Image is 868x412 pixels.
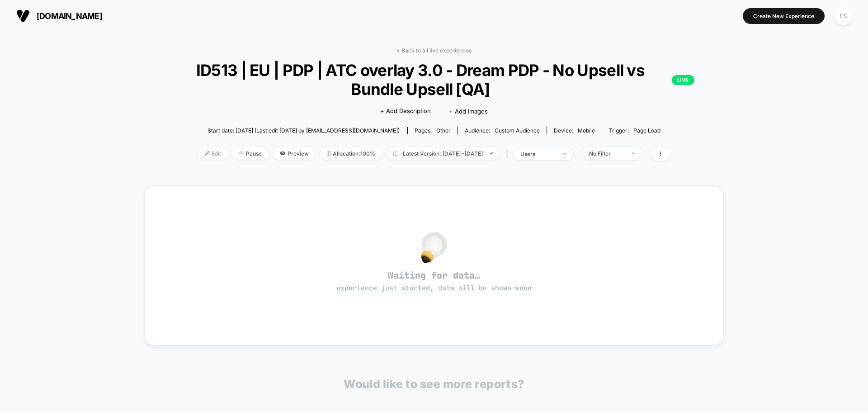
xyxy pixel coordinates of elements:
span: Waiting for data… [161,270,707,293]
div: No Filter [589,150,625,157]
button: [DOMAIN_NAME] [14,9,105,23]
span: Preview [273,147,316,160]
img: rebalance [327,151,330,156]
span: Edit [198,147,228,160]
span: other [436,127,451,134]
div: Trigger: [609,127,660,134]
img: end [632,152,635,154]
img: end [239,151,244,156]
div: Audience: [465,127,540,134]
span: Custom Audience [495,127,540,134]
span: ID513 | EU | PDP | ATC overlay 3.0 - Dream PDP - No Upsell vs Bundle Upsell [QA] [174,61,694,99]
img: Visually logo [16,9,30,23]
img: edit [205,151,209,156]
button: FS [831,7,854,25]
img: calendar [393,151,398,156]
img: end [490,152,493,154]
span: + Add Description [380,107,431,116]
img: no_data [421,232,447,263]
span: experience just started, data will be shown soon [336,284,532,293]
span: Allocation: 100% [320,147,382,160]
a: < Back to all live experiences [396,47,472,54]
span: Device: [547,127,602,134]
p: LIVE [672,75,694,85]
button: Create New Experience [743,8,825,24]
span: [DOMAIN_NAME] [37,11,102,21]
div: FS [834,7,852,25]
div: users [520,151,557,157]
div: Pages: [415,127,451,134]
img: end [563,153,566,155]
span: Start date: [DATE] (Last edit [DATE] by [EMAIL_ADDRESS][DOMAIN_NAME]) [208,127,400,134]
span: mobile [578,127,595,134]
span: Latest Version: [DATE] - [DATE] [387,147,500,160]
span: | [504,147,514,161]
span: Page Load [633,127,660,134]
span: + Add Images [449,108,488,115]
span: Pause [232,147,269,160]
p: Would like to see more reports? [344,377,524,391]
